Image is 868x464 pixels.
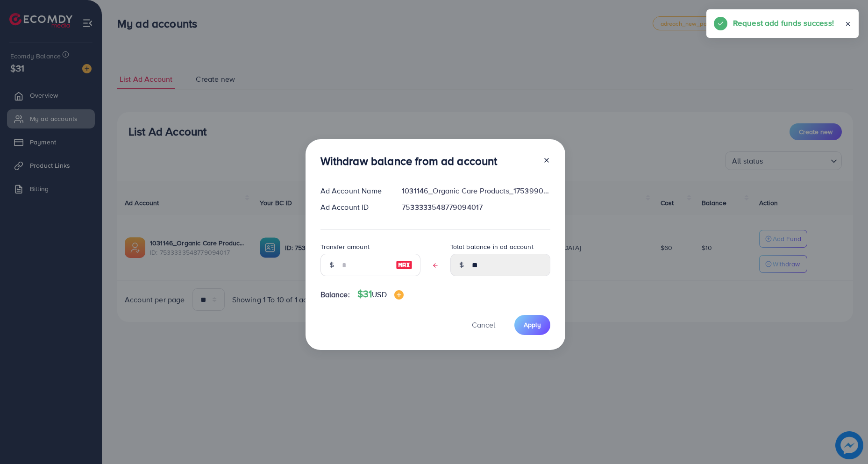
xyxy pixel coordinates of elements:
[472,320,495,330] span: Cancel
[394,202,557,213] div: 7533333548779094017
[313,202,395,213] div: Ad Account ID
[396,259,413,271] img: image
[394,186,557,196] div: 1031146_Organic Care Products_1753990938207
[524,320,541,329] span: Apply
[372,289,386,300] span: USD
[394,290,404,300] img: image
[460,315,507,335] button: Cancel
[320,154,498,168] h3: Withdraw balance from ad account
[514,315,550,335] button: Apply
[320,289,350,300] span: Balance:
[733,17,834,29] h5: Request add funds success!
[313,186,395,196] div: Ad Account Name
[450,242,534,251] label: Total balance in ad account
[357,288,404,300] h4: $31
[320,242,370,251] label: Transfer amount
